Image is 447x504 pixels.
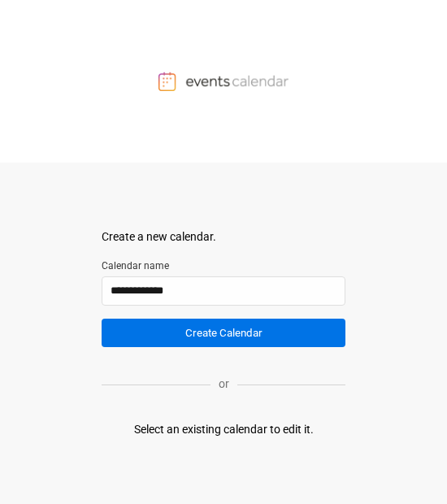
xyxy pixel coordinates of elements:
div: Create a new calendar. [102,228,345,245]
img: Events Calendar [158,72,289,91]
label: Calendar name [102,259,345,273]
button: Create Calendar [102,319,345,347]
p: or [210,376,237,393]
div: Select an existing calendar to edit it. [134,421,314,438]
